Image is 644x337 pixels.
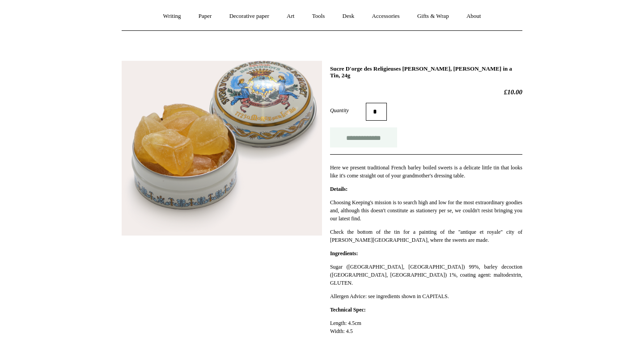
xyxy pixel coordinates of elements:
[279,4,302,28] a: Art
[304,4,333,28] a: Tools
[221,4,277,28] a: Decorative paper
[330,88,522,96] h2: £10.00
[330,292,522,300] p: Allergen Advice: see ingredients shown in CAPITALS.
[122,61,322,236] img: Sucre D'orge des Religieuses de Moret, Barley Sweets in a Tin, 24g
[330,164,522,180] p: Here we present traditional French barley boiled sweets is a delicate little tin that looks like ...
[330,228,522,244] p: Check the bottom of the tin for a painting of the "antique et royale" city of [PERSON_NAME][GEOGR...
[330,250,358,257] strong: Ingredients:
[330,198,522,223] p: Choosing Keeping's mission is to search high and low for the most extraordinary goodies and, alth...
[409,4,457,28] a: Gifts & Wrap
[330,65,522,79] h1: Sucre D'orge des Religieuses [PERSON_NAME], [PERSON_NAME] in a Tin, 24g
[191,4,220,28] a: Paper
[155,4,189,28] a: Writing
[330,307,366,313] strong: Technical Spec:
[458,4,489,28] a: About
[330,263,522,287] p: Sugar ([GEOGRAPHIC_DATA], [GEOGRAPHIC_DATA]) 99%, barley decoction ([GEOGRAPHIC_DATA], [GEOGRAPHI...
[330,106,366,114] label: Quantity
[330,186,347,192] strong: Details:
[335,4,363,28] a: Desk
[364,4,408,28] a: Accessories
